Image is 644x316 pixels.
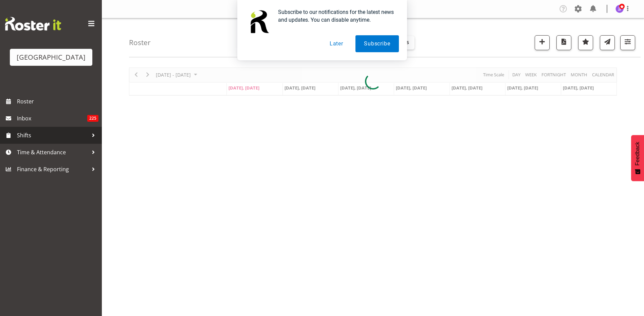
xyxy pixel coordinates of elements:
button: Later [321,35,352,52]
button: Feedback - Show survey [631,135,644,181]
span: Inbox [17,113,87,123]
span: Time & Attendance [17,147,88,157]
button: Subscribe [355,35,399,52]
span: 225 [87,115,98,122]
span: Feedback [634,142,641,165]
div: Subscribe to our notifications for the latest news and updates. You can disable anytime. [273,8,399,24]
span: Roster [17,96,98,106]
span: Shifts [17,130,88,140]
img: notification icon [245,8,273,35]
span: Finance & Reporting [17,164,88,174]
